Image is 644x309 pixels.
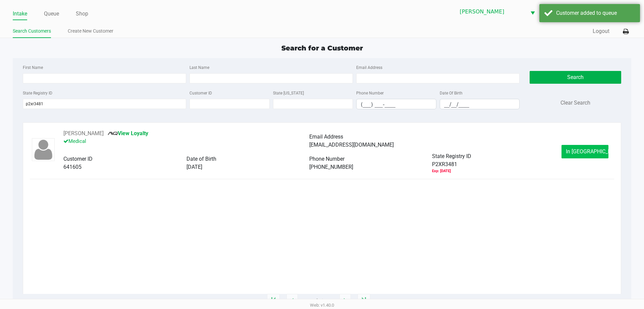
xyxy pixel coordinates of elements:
[440,99,520,109] kendo-maskedtextbox: Format: MM/DD/YYYY
[556,9,635,17] div: Customer added to queue
[560,99,590,107] button: Clear Search
[13,9,27,18] a: Intake
[309,133,343,140] span: Email Address
[13,27,51,35] a: Search Customers
[309,142,394,148] span: [EMAIL_ADDRESS][DOMAIN_NAME]
[305,297,333,304] span: 1 - 1 of 1 items
[432,168,451,174] div: Medical card expired
[63,129,104,138] button: See customer info
[339,294,351,307] app-submit-button: Next
[63,138,309,147] p: Medical
[356,99,436,109] kendo-maskedtextbox: Format: (999) 999-9999
[561,145,608,158] button: In [GEOGRAPHIC_DATA]
[267,294,280,307] app-submit-button: Move to first page
[358,294,370,307] app-submit-button: Move to last page
[190,65,209,71] label: Last Name
[273,90,304,96] label: State [US_STATE]
[68,27,113,35] a: Create New Customer
[186,156,216,162] span: Date of Birth
[526,4,539,20] button: Select
[309,156,344,162] span: Phone Number
[281,44,363,52] span: Search for a Customer
[286,294,298,307] app-submit-button: Previous
[460,8,522,16] span: [PERSON_NAME]
[190,90,212,96] label: Customer ID
[63,156,93,162] span: Customer ID
[440,90,463,96] label: Date Of Birth
[108,130,148,137] a: View Loyalty
[23,90,52,96] label: State Registry ID
[76,9,88,18] a: Shop
[309,164,353,170] span: [PHONE_NUMBER]
[530,71,621,84] button: Search
[357,99,436,110] input: Format: (999) 999-9999
[593,27,609,35] button: Logout
[432,160,457,168] span: P2XR3481
[63,164,82,170] span: 641605
[440,99,520,110] input: Format: MM/DD/YYYY
[356,90,384,96] label: Phone Number
[44,9,59,18] a: Queue
[310,303,334,308] span: Web: v1.40.0
[566,148,622,155] span: In [GEOGRAPHIC_DATA]
[186,164,202,170] span: [DATE]
[23,65,43,71] label: First Name
[432,153,471,159] span: State Registry ID
[356,65,382,71] label: Email Address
